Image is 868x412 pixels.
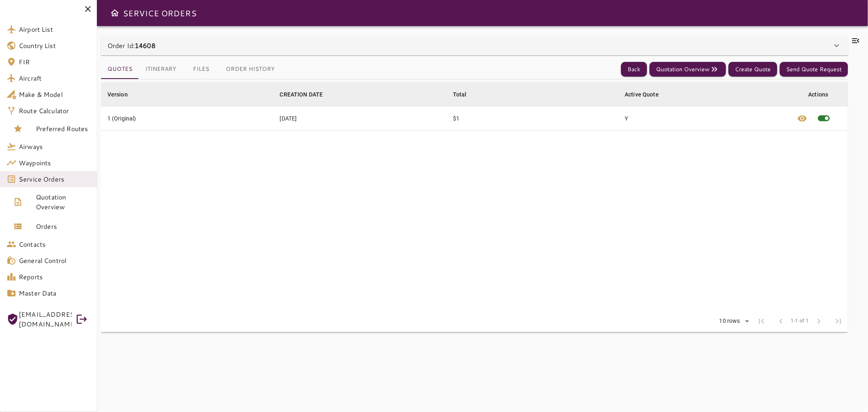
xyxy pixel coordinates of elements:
button: Itinerary [139,59,183,79]
div: Version [107,90,128,99]
span: CREATION DATE [280,90,333,99]
span: Version [107,90,138,99]
button: Open drawer [107,5,123,21]
span: visibility [797,114,807,123]
span: Quotation Overview [36,192,90,212]
div: Total [453,90,467,99]
span: This quote is already active [812,106,836,130]
span: Next Page [809,311,829,331]
span: Airport List [19,24,90,34]
button: Quotation Overview [649,62,726,77]
div: Active Quote [625,90,659,99]
span: Aircraft [19,73,90,83]
button: Send Quote Request [780,62,848,77]
button: Files [183,59,219,79]
span: Previous Page [772,311,791,331]
span: Contacts [19,239,90,249]
div: 10 rows [714,315,752,327]
p: Order Id: [107,41,155,50]
span: Make & Model [19,90,90,99]
span: Active Quote [625,90,669,99]
td: Y [618,106,790,131]
span: Reports [19,272,90,282]
span: Airways [19,142,90,151]
span: Service Orders [19,174,90,184]
button: Back [621,62,647,77]
div: basic tabs example [101,59,281,79]
span: Route Calculator [19,106,90,116]
div: CREATION DATE [280,90,323,99]
td: $1 [446,106,618,131]
span: Master Data [19,288,90,298]
span: Total [453,90,477,99]
span: Last Page [829,311,848,331]
span: Country List [19,41,90,50]
button: Quotes [101,59,139,79]
span: General Control [19,256,90,265]
td: 1 (Original) [101,106,273,131]
h6: SERVICE ORDERS [123,7,197,20]
span: 1-1 of 1 [791,317,809,325]
button: Order History [219,59,281,79]
button: View quote details [792,106,812,130]
div: 10 rows [717,318,742,324]
span: First Page [752,311,772,331]
button: Create Quote [728,62,777,77]
span: Preferred Routes [36,124,90,134]
span: Orders [36,221,90,231]
span: Waypoints [19,158,90,168]
b: 14608 [135,41,155,50]
span: FIR [19,57,90,67]
span: [EMAIL_ADDRESS][DOMAIN_NAME] [19,309,72,329]
div: Order Id:14608 [101,36,848,55]
td: [DATE] [273,106,446,131]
